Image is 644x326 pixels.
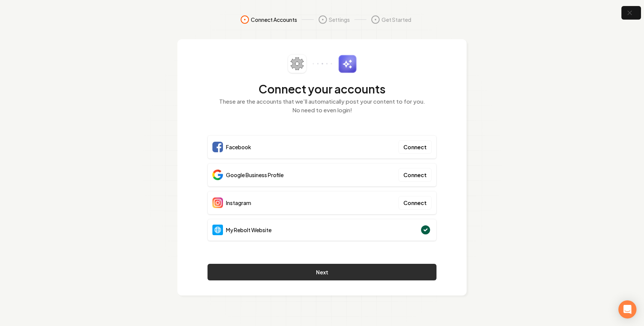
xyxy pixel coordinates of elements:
div: Open Intercom Messenger [618,300,636,318]
img: Facebook [212,142,223,152]
span: Connect Accounts [251,16,297,23]
img: Instagram [212,197,223,208]
button: Connect [398,140,432,154]
span: Get Started [382,16,411,23]
span: Instagram [226,199,251,207]
span: Google Business Profile [226,171,284,179]
img: sparkles.svg [338,55,357,73]
button: Connect [398,196,432,210]
span: My Rebolt Website [226,226,272,234]
button: Next [208,264,436,280]
img: Google [212,170,223,180]
img: connector-dots.svg [313,63,332,64]
span: Settings [329,16,350,23]
img: Website [212,225,223,235]
span: Facebook [226,143,251,151]
button: Connect [398,168,432,182]
p: These are the accounts that we'll automatically post your content to for you. No need to even login! [208,97,436,114]
h2: Connect your accounts [208,82,436,96]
